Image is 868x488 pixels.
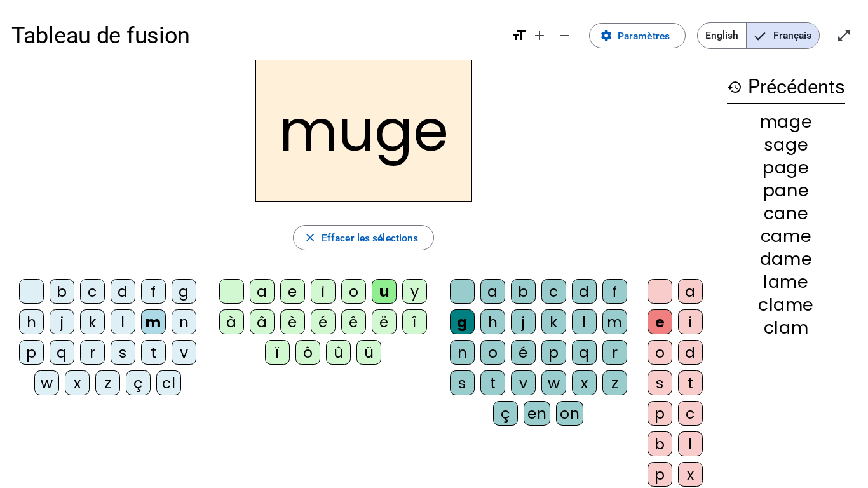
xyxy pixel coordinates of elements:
[511,340,536,365] div: é
[265,340,290,365] div: ï
[589,23,686,48] button: Paramètres
[698,23,746,48] span: English
[480,309,505,334] div: h
[219,309,244,334] div: à
[836,28,851,43] mat-icon: open_in_full
[831,23,857,48] button: Entrer en plein écran
[602,340,627,365] div: r
[524,401,550,426] div: en
[727,296,845,313] div: clame
[111,309,135,334] div: l
[311,309,336,334] div: é
[280,309,305,334] div: è
[648,309,672,334] div: e
[19,309,44,334] div: h
[322,229,418,247] span: Effacer les sélections
[648,340,672,365] div: o
[727,205,845,222] div: cane
[141,279,166,304] div: f
[372,309,397,334] div: ë
[678,279,703,304] div: a
[141,309,166,334] div: m
[250,279,275,304] div: a
[255,60,472,202] h2: muge
[50,340,74,365] div: q
[648,370,672,395] div: s
[450,340,475,365] div: n
[541,309,566,334] div: k
[572,279,597,304] div: d
[493,401,518,426] div: ç
[556,401,583,426] div: on
[80,279,105,304] div: c
[727,227,845,245] div: came
[19,340,44,365] div: p
[341,279,366,304] div: o
[557,28,573,43] mat-icon: remove
[727,71,845,104] h3: Précédents
[727,136,845,153] div: sage
[648,401,672,426] div: p
[450,370,475,395] div: s
[402,309,427,334] div: î
[572,340,597,365] div: q
[50,279,74,304] div: b
[304,231,316,244] mat-icon: close
[34,370,59,395] div: w
[727,79,742,95] mat-icon: history
[111,340,135,365] div: s
[156,370,181,395] div: cl
[727,250,845,268] div: dame
[250,309,275,334] div: â
[602,279,627,304] div: f
[402,279,427,304] div: y
[341,309,366,334] div: ê
[111,279,135,304] div: d
[11,13,500,58] h1: Tableau de fusion
[648,462,672,487] div: p
[80,340,105,365] div: r
[527,23,552,48] button: Augmenter la taille de la police
[727,182,845,199] div: pane
[600,29,613,42] mat-icon: settings
[602,370,627,395] div: z
[678,340,703,365] div: d
[541,370,566,395] div: w
[552,23,578,48] button: Diminuer la taille de la police
[511,279,536,304] div: b
[727,113,845,130] div: mage
[572,370,597,395] div: x
[511,309,536,334] div: j
[172,340,196,365] div: v
[372,279,397,304] div: u
[602,309,627,334] div: m
[541,340,566,365] div: p
[727,273,845,290] div: lame
[95,370,120,395] div: z
[747,23,819,48] span: Français
[326,340,351,365] div: û
[280,279,305,304] div: e
[678,431,703,456] div: l
[450,309,475,334] div: g
[618,27,670,44] span: Paramètres
[141,340,166,365] div: t
[678,462,703,487] div: x
[678,401,703,426] div: c
[172,309,196,334] div: n
[572,309,597,334] div: l
[678,309,703,334] div: i
[356,340,381,365] div: ü
[50,309,74,334] div: j
[648,431,672,456] div: b
[697,22,820,49] mat-button-toggle-group: Language selection
[532,28,547,43] mat-icon: add
[511,370,536,395] div: v
[295,340,320,365] div: ô
[293,225,435,250] button: Effacer les sélections
[480,370,505,395] div: t
[311,279,336,304] div: i
[65,370,90,395] div: x
[172,279,196,304] div: g
[480,340,505,365] div: o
